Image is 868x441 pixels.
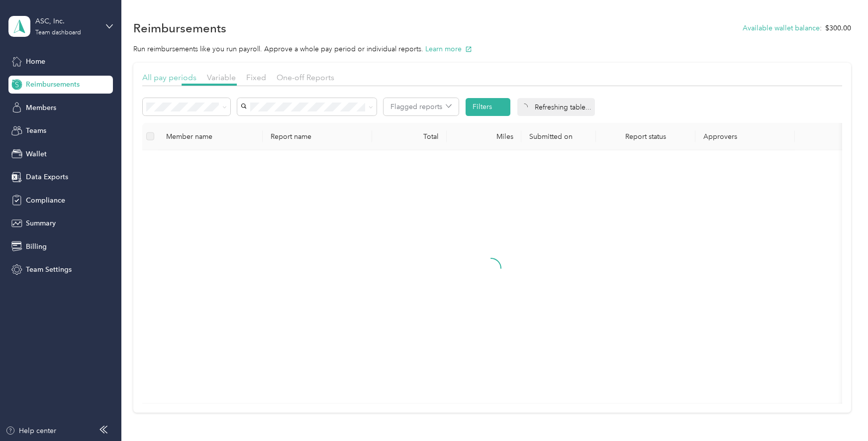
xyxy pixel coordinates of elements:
[26,218,56,228] span: Summary
[5,426,56,436] button: Help center
[35,16,97,26] div: ASC, Inc.
[26,195,65,206] span: Compliance
[35,30,81,36] div: Team dashboard
[26,56,45,67] span: Home
[133,23,226,33] h1: Reimbursements
[380,132,439,140] div: Total
[521,123,596,150] th: Submitted on
[263,123,372,150] th: Report name
[604,132,687,140] span: Report status
[425,44,472,54] button: Learn more
[26,125,46,136] span: Teams
[820,23,822,33] span: :
[812,385,868,441] iframe: Everlance-gr Chat Button Frame
[26,264,72,275] span: Team Settings
[246,73,266,82] span: Fixed
[466,98,511,116] button: Filters
[158,123,263,150] th: Member name
[26,103,56,113] span: Members
[695,123,795,150] th: Approvers
[26,172,68,182] span: Data Exports
[384,98,459,115] button: Flagged reports
[207,73,236,82] span: Variable
[166,132,255,140] div: Member name
[825,23,851,33] span: $300.00
[142,73,196,82] span: All pay periods
[26,79,80,90] span: Reimbursements
[455,132,513,140] div: Miles
[743,23,820,33] button: Available wallet balance
[517,98,595,116] div: Refreshing table...
[26,149,47,159] span: Wallet
[277,73,334,82] span: One-off Reports
[133,44,851,54] p: Run reimbursements like you run payroll. Approve a whole pay period or individual reports.
[26,241,47,252] span: Billing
